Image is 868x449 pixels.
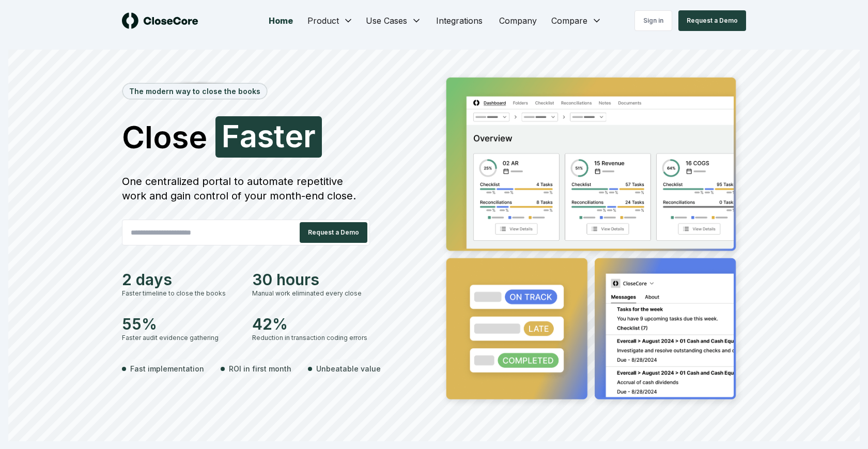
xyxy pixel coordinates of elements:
[360,10,428,31] button: Use Cases
[545,10,608,31] button: Compare
[240,120,257,151] span: a
[122,289,240,298] div: Faster timeline to close the books
[316,363,381,374] span: Unbeatable value
[252,289,370,298] div: Manual work eliminated every close
[123,84,267,99] div: The modern way to close the books
[122,315,240,333] div: 55%
[122,12,198,29] img: logo
[634,10,672,31] a: Sign in
[252,315,370,333] div: 42%
[307,14,339,27] span: Product
[551,14,587,27] span: Compare
[252,270,370,289] div: 30 hours
[301,10,360,31] button: Product
[222,120,240,151] span: F
[260,10,301,31] a: Home
[252,333,370,343] div: Reduction in transaction coding errors
[229,363,291,374] span: ROI in first month
[285,120,303,151] span: e
[274,120,285,151] span: t
[300,222,367,243] button: Request a Demo
[257,120,274,151] span: s
[122,174,370,203] div: One centralized portal to automate repetitive work and gain control of your month-end close.
[122,333,240,343] div: Faster audit evidence gathering
[122,121,207,152] span: Close
[678,10,746,31] button: Request a Demo
[122,270,240,289] div: 2 days
[130,363,204,374] span: Fast implementation
[491,10,545,31] a: Company
[438,70,746,410] img: Jumbotron
[366,14,407,27] span: Use Cases
[303,120,316,151] span: r
[428,10,491,31] a: Integrations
